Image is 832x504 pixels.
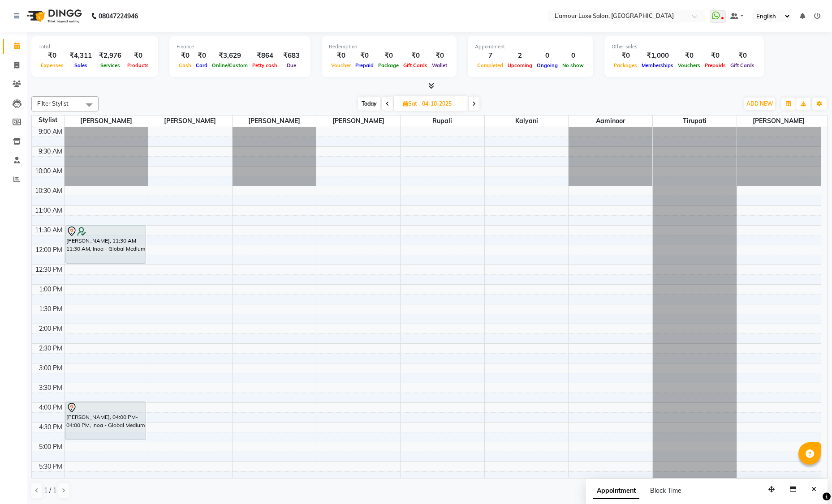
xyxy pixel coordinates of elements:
[37,363,64,373] div: 3:00 PM
[316,115,400,127] span: [PERSON_NAME]
[329,43,449,51] div: Redemption
[430,51,449,61] div: ₹0
[194,51,210,61] div: ₹0
[653,115,737,127] span: Tirupati
[33,226,64,235] div: 11:30 AM
[401,51,430,61] div: ₹0
[72,62,90,68] span: Sales
[703,62,728,68] span: Prepaids
[98,62,122,68] span: Services
[33,186,64,196] div: 10:30 AM
[285,62,298,68] span: Due
[95,51,125,61] div: ₹2,976
[485,115,569,127] span: Kalyani
[505,51,535,61] div: 2
[676,51,703,61] div: ₹0
[37,324,64,333] div: 2:00 PM
[148,115,232,127] span: [PERSON_NAME]
[33,167,64,176] div: 10:00 AM
[612,51,639,61] div: ₹0
[401,62,430,68] span: Gift Cards
[430,62,449,68] span: Wallet
[125,62,151,68] span: Products
[569,115,652,127] span: Aaminoor
[37,304,64,314] div: 1:30 PM
[39,51,66,61] div: ₹0
[99,4,138,29] b: 08047224946
[703,51,728,61] div: ₹0
[475,43,586,51] div: Appointment
[505,62,535,68] span: Upcoming
[353,62,376,68] span: Prepaid
[210,51,250,61] div: ₹3,629
[639,51,676,61] div: ₹1,000
[34,245,64,255] div: 12:00 PM
[23,4,84,29] img: logo
[280,51,303,61] div: ₹683
[728,51,757,61] div: ₹0
[535,62,560,68] span: Ongoing
[612,62,639,68] span: Packages
[32,115,64,125] div: Stylist
[329,62,353,68] span: Voucher
[37,462,64,471] div: 5:30 PM
[401,115,484,127] span: Rupali
[65,115,148,127] span: [PERSON_NAME]
[560,51,586,61] div: 0
[37,344,64,353] div: 2:30 PM
[737,115,821,127] span: [PERSON_NAME]
[401,100,419,107] span: Sat
[125,51,151,61] div: ₹0
[210,62,250,68] span: Online/Custom
[475,51,505,61] div: 7
[37,285,64,294] div: 1:00 PM
[33,206,64,215] div: 11:00 AM
[746,100,773,107] span: ADD NEW
[376,51,401,61] div: ₹0
[639,62,676,68] span: Memberships
[612,43,757,51] div: Other sales
[37,100,69,107] span: Filter Stylist
[66,51,95,61] div: ₹4,311
[250,51,280,61] div: ₹864
[376,62,401,68] span: Package
[535,51,560,61] div: 0
[593,483,639,499] span: Appointment
[250,62,280,68] span: Petty cash
[794,468,823,495] iframe: chat widget
[194,62,210,68] span: Card
[358,97,380,111] span: Today
[419,97,464,111] input: 2025-10-04
[39,43,151,51] div: Total
[177,62,194,68] span: Cash
[676,62,703,68] span: Vouchers
[475,62,505,68] span: Completed
[37,442,64,452] div: 5:00 PM
[37,383,64,393] div: 3:30 PM
[37,127,64,137] div: 9:00 AM
[39,62,66,68] span: Expenses
[44,486,56,495] span: 1 / 1
[177,51,194,61] div: ₹0
[728,62,757,68] span: Gift Cards
[66,226,146,263] div: [PERSON_NAME], 11:30 AM-11:30 AM, Inoa - Global Medium
[744,98,775,110] button: ADD NEW
[177,43,303,51] div: Finance
[34,265,64,274] div: 12:30 PM
[329,51,353,61] div: ₹0
[233,115,316,127] span: [PERSON_NAME]
[650,487,681,495] span: Block Time
[353,51,376,61] div: ₹0
[37,403,64,412] div: 4:00 PM
[37,147,64,156] div: 9:30 AM
[560,62,586,68] span: No show
[37,423,64,432] div: 4:30 PM
[66,402,146,440] div: [PERSON_NAME], 04:00 PM-04:00 PM, Inoa - Global Medium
